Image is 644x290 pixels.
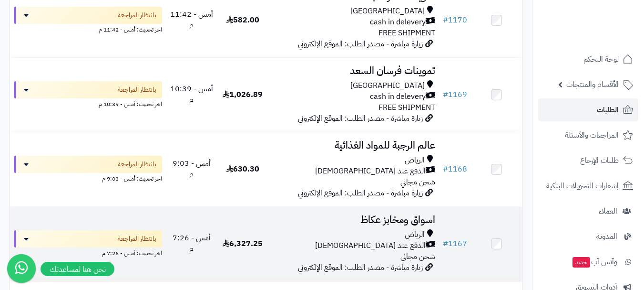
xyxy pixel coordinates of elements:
h3: تموينات فرسان السعد [272,65,435,76]
span: FREE SHIPMENT [378,27,435,39]
a: #1168 [443,163,467,175]
span: بانتظار المراجعة [118,160,156,169]
a: العملاء [538,200,638,223]
a: الطلبات [538,98,638,121]
span: جديد [572,257,590,268]
span: الطلبات [597,103,619,117]
h3: اسواق ومخابز عكاظ [272,215,435,226]
div: اخر تحديث: أمس - 7:26 م [14,247,162,258]
span: المدونة [596,230,617,243]
span: 1,026.89 [223,89,263,100]
h3: عالم الرجبة للمواد الغذائية [272,140,435,151]
span: زيارة مباشرة - مصدر الطلب: الموقع الإلكتروني [298,262,423,273]
div: اخر تحديث: أمس - 11:42 م [14,24,162,34]
span: بانتظار المراجعة [118,85,156,95]
span: بانتظار المراجعة [118,11,156,20]
span: بانتظار المراجعة [118,234,156,244]
span: الدفع عند [DEMOGRAPHIC_DATA] [315,166,426,177]
div: اخر تحديث: أمس - 9:03 م [14,173,162,183]
span: شحن مجاني [400,251,435,262]
span: cash in delevery [370,17,426,28]
a: المراجعات والأسئلة [538,124,638,147]
a: المدونة [538,225,638,248]
a: وآتس آبجديد [538,250,638,273]
a: إشعارات التحويلات البنكية [538,174,638,197]
span: [GEOGRAPHIC_DATA] [350,6,425,17]
span: زيارة مباشرة - مصدر الطلب: الموقع الإلكتروني [298,187,423,199]
span: 6,327.25 [223,238,263,249]
span: إشعارات التحويلات البنكية [546,179,619,193]
span: FREE SHIPMENT [378,102,435,113]
span: [GEOGRAPHIC_DATA] [350,80,425,91]
span: الرياض [405,229,425,240]
div: اخر تحديث: أمس - 10:39 م [14,98,162,108]
span: أمس - 9:03 م [173,158,211,180]
span: cash in delevery [370,91,426,102]
span: 630.30 [226,163,259,175]
span: أمس - 10:39 م [170,83,213,106]
span: الرياض [405,155,425,166]
a: #1167 [443,238,467,249]
span: طلبات الإرجاع [580,154,619,167]
span: 582.00 [226,14,259,26]
span: الأقسام والمنتجات [566,78,619,91]
span: زيارة مباشرة - مصدر الطلب: الموقع الإلكتروني [298,113,423,124]
span: زيارة مباشرة - مصدر الطلب: الموقع الإلكتروني [298,38,423,50]
img: logo-2.png [579,27,635,47]
span: لوحة التحكم [583,53,619,66]
span: # [443,89,448,100]
span: المراجعات والأسئلة [565,129,619,142]
a: طلبات الإرجاع [538,149,638,172]
a: #1169 [443,89,467,100]
span: أمس - 11:42 م [170,9,213,31]
span: الدفع عند [DEMOGRAPHIC_DATA] [315,240,426,251]
a: لوحة التحكم [538,48,638,71]
span: # [443,238,448,249]
a: #1170 [443,14,467,26]
span: وآتس آب [572,255,617,269]
span: أمس - 7:26 م [173,232,211,255]
span: شحن مجاني [400,176,435,188]
span: # [443,163,448,175]
span: # [443,14,448,26]
span: العملاء [599,204,617,218]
